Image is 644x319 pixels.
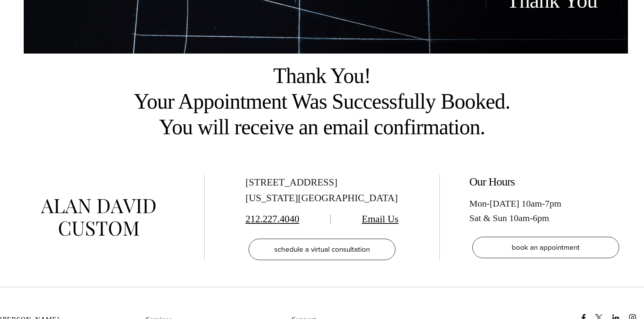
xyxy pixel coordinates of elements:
[362,213,398,225] a: Email Us
[469,175,622,189] h2: Our Hours
[41,199,156,236] img: alan david custom
[246,213,299,225] a: 212.227.4040
[274,244,370,255] span: schedule a virtual consultation
[512,242,580,253] span: book an appointment
[10,63,634,140] h2: Thank You! Your Appointment Was Successfully Booked. You will receive an email confirmation.
[469,196,622,226] div: Mon-[DATE] 10am-7pm Sat & Sun 10am-6pm
[249,239,395,260] a: schedule a virtual consultation
[472,237,619,258] a: book an appointment
[246,175,398,206] div: [STREET_ADDRESS] [US_STATE][GEOGRAPHIC_DATA]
